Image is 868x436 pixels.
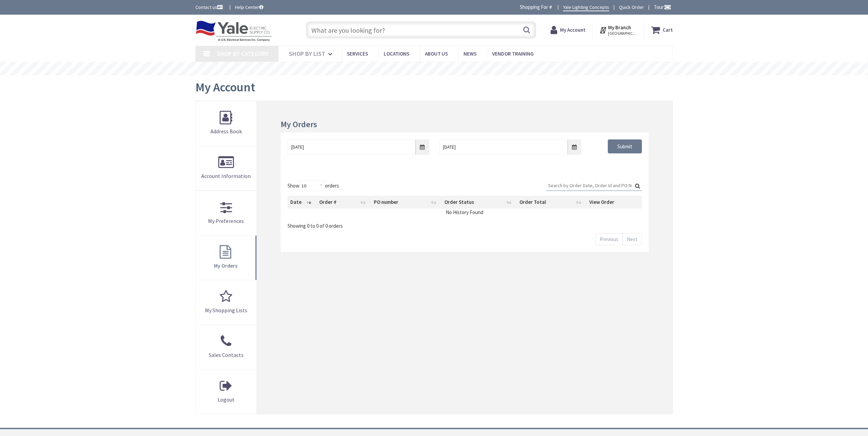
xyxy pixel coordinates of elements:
[492,50,534,57] span: Vendor Training
[196,191,257,235] a: My Preferences
[218,396,235,403] span: Logout
[205,307,247,314] span: My Shopping Lists
[546,180,642,191] input: Search:
[214,262,237,269] span: My Orders
[288,180,339,191] label: Show orders
[196,370,257,414] a: Logout
[622,233,642,245] a: Next
[196,146,257,190] a: Account Information
[208,217,244,224] span: My Preferences
[196,236,257,280] a: My Orders
[195,20,273,42] img: Yale Electric Supply Co.
[306,21,536,39] input: What are you looking for?
[384,50,409,57] span: Locations
[235,4,263,11] a: Help Center
[195,79,255,95] span: My Account
[442,196,517,209] th: Order Status: activate to sort column ascending
[608,139,642,154] input: Submit
[595,233,623,245] a: Previous
[464,50,476,57] span: News
[549,4,552,10] strong: #
[196,325,257,369] a: Sales Contacts
[196,101,257,146] a: Address Book
[347,50,368,57] span: Services
[288,209,642,216] td: No History Found
[289,50,325,58] span: Shop By List
[563,4,609,11] a: Yale Lighting Concepts
[550,24,586,36] a: My Account
[517,196,587,209] th: Order Total: activate to sort column ascending
[608,31,637,36] span: [GEOGRAPHIC_DATA], [GEOGRAPHIC_DATA]
[196,280,257,325] a: My Shopping Lists
[654,4,671,10] span: Tour
[599,24,637,36] div: My Branch [GEOGRAPHIC_DATA], [GEOGRAPHIC_DATA]
[546,180,642,191] label: Search:
[299,180,325,191] select: Showorders
[371,196,442,209] th: PO number: activate to sort column ascending
[560,27,586,33] strong: My Account
[217,50,269,58] span: Shop By Category
[288,218,642,229] div: Showing 0 to 0 of 0 orders
[663,24,673,36] strong: Cart
[201,172,251,179] span: Account Information
[425,50,448,57] span: About Us
[281,120,648,129] h3: My Orders
[195,4,224,11] a: Contact us
[317,196,371,209] th: Order #: activate to sort column ascending
[651,24,673,36] a: Cart
[520,4,548,10] span: Shopping For
[587,196,642,209] th: View Order
[608,24,631,31] strong: My Branch
[210,128,242,135] span: Address Book
[619,4,644,11] a: Quick Order
[288,196,317,209] th: Date
[209,351,244,358] span: Sales Contacts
